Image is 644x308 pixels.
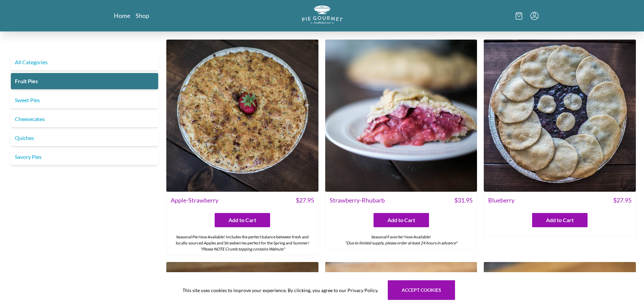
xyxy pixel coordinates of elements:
[136,11,149,20] a: Shop
[11,130,158,146] a: Quiches
[200,246,285,252] em: *Please NOTE Crumb topping contains Walnuts*
[488,196,515,205] span: Blueberry
[387,216,415,224] span: Add to Cart
[11,73,158,89] a: Fruit Pies
[11,92,158,108] a: Sweet Pies
[229,216,256,224] span: Add to Cart
[532,213,588,227] button: Add to Cart
[183,287,378,294] span: This site uses cookies to improve your experience. By clicking, you agree to our Privacy Policy.
[296,196,314,205] span: $ 27.95
[166,40,318,192] img: Apple-Strawberry
[167,231,318,255] div: Seasonal Pie Now Available! Includes the perfect balance between fresh and locally-sourced Apples...
[374,213,429,227] button: Add to Cart
[302,5,342,24] img: logo
[11,111,158,127] a: Cheesecakes
[388,280,455,300] button: Accept cookies
[215,213,270,227] button: Add to Cart
[546,216,574,224] span: Add to Cart
[326,231,477,249] div: Seasonal Favorite! Now Available!
[530,12,539,20] button: Menu
[330,196,385,205] span: Strawberry-Rhubarb
[302,5,342,26] a: Logo
[454,196,473,205] span: $ 31.95
[613,196,631,205] span: $ 27.95
[114,11,130,20] a: Home
[484,40,636,192] img: Blueberry
[11,149,158,165] a: Savory Pies
[345,240,457,245] em: *Due to limited supply, please order at least 24 hours in advance*
[11,54,158,70] a: All Categories
[325,40,477,192] img: Strawberry-Rhubarb
[171,196,218,205] span: Apple-Strawberry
